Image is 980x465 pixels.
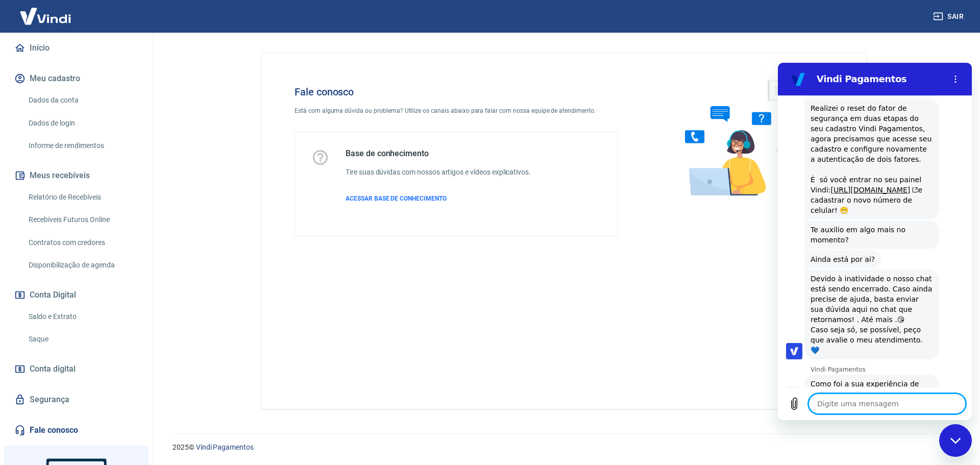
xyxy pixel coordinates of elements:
[12,1,79,32] img: Vindi
[346,167,531,178] h6: Tire suas dúvidas com nossos artigos e vídeos explicativos.
[24,135,140,156] a: Informe de rendimentos
[24,90,140,111] a: Dados da conta
[12,284,140,306] button: Conta Digital
[346,194,531,203] a: ACESSAR BASE DE CONHECIMENTO
[24,232,140,253] a: Contratos com credores
[931,7,968,26] button: Sair
[346,195,447,202] span: ACESSAR BASE DE CONHECIMENTO
[778,63,972,420] iframe: Janela de mensagens
[12,388,140,411] a: Segurança
[665,69,820,206] img: Fale conosco
[295,86,618,98] h4: Fale conosco
[295,106,618,115] p: Está com alguma dúvida ou problema? Utilize os canais abaixo para falar com nossa equipe de atend...
[939,424,972,457] iframe: Botão para abrir a janela de mensagens, conversa em andamento
[24,329,140,350] a: Saque
[12,164,140,187] button: Meus recebíveis
[173,442,955,453] p: 2025 ©
[12,67,140,90] button: Meu cadastro
[24,255,140,276] a: Disponibilização de agenda
[12,419,140,442] a: Fale conosco
[12,37,140,59] a: Início
[196,443,254,451] a: Vindi Pagamentos
[24,187,140,208] a: Relatório de Recebíveis
[24,209,140,230] a: Recebíveis Futuros Online
[30,362,76,376] span: Conta digital
[24,306,140,327] a: Saldo e Extrato
[12,358,140,380] a: Conta digital
[346,149,531,159] h5: Base de conhecimento
[24,113,140,134] a: Dados de login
